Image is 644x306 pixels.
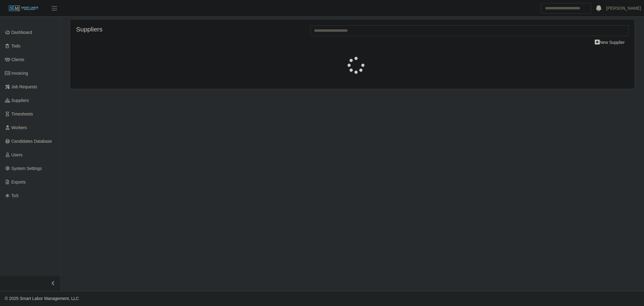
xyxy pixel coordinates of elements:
[541,3,591,14] input: Search
[11,112,33,116] span: Timesheets
[76,25,301,33] h4: Suppliers
[11,30,32,35] span: Dashboard
[11,139,52,144] span: Candidates Database
[8,5,39,12] img: SLM Logo
[11,44,21,48] span: Todo
[11,193,19,198] span: ToS
[11,180,26,184] span: Exports
[11,71,28,76] span: Invoicing
[11,98,29,103] span: Suppliers
[11,125,27,130] span: Workers
[606,5,641,11] a: [PERSON_NAME]
[11,152,23,157] span: Users
[11,166,42,171] span: System Settings
[5,296,79,301] span: © 2025 Smart Labor Management, LLC
[11,57,24,62] span: Clients
[591,37,629,48] a: New Supplier
[11,84,37,89] span: Job Requests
